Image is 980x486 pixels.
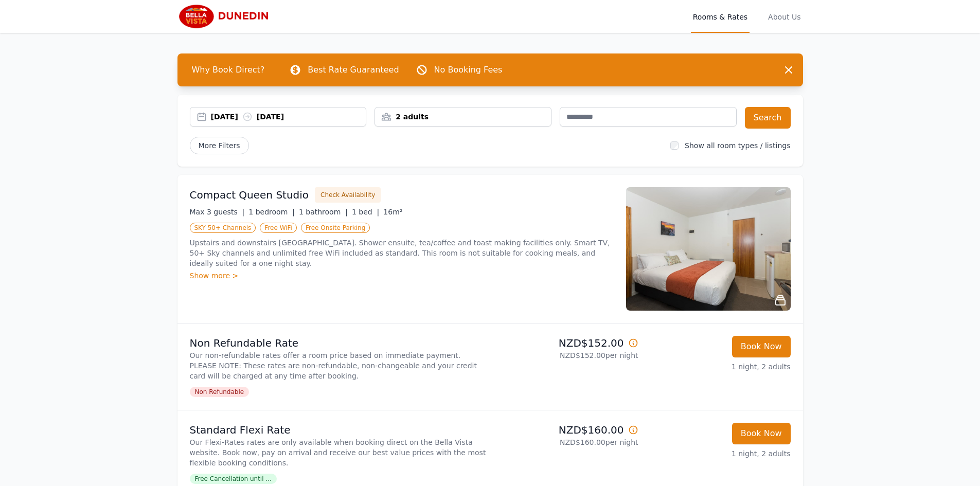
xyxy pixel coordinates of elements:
button: Book Now [732,336,791,357]
h3: Compact Queen Studio [190,188,309,202]
label: Show all room types / listings [685,141,790,150]
p: Our non-refundable rates offer a room price based on immediate payment. PLEASE NOTE: These rates ... [190,350,486,381]
p: Upstairs and downstairs [GEOGRAPHIC_DATA]. Shower ensuite, tea/coffee and toast making facilities... [190,238,614,268]
p: Standard Flexi Rate [190,423,486,437]
button: Book Now [732,423,791,444]
span: Max 3 guests | [190,208,245,216]
p: NZD$160.00 per night [494,437,638,447]
p: No Booking Fees [434,64,503,76]
div: Show more > [190,271,614,281]
span: 16m² [383,208,402,216]
span: More Filters [190,137,249,154]
p: NZD$152.00 per night [494,350,638,361]
p: NZD$160.00 [494,423,638,437]
p: 1 night, 2 adults [647,362,791,372]
p: Our Flexi-Rates rates are only available when booking direct on the Bella Vista website. Book now... [190,437,486,468]
span: Free Cancellation until ... [190,474,277,484]
span: 1 bathroom | [299,208,348,216]
p: NZD$152.00 [494,336,638,350]
p: Non Refundable Rate [190,336,486,350]
span: SKY 50+ Channels [190,223,256,233]
div: [DATE] [DATE] [211,112,366,122]
span: Non Refundable [190,387,250,397]
span: Why Book Direct? [184,60,273,80]
span: Free Onsite Parking [301,223,370,233]
p: Best Rate Guaranteed [308,64,399,76]
button: Check Availability [315,187,381,203]
span: 1 bed | [352,208,379,216]
div: 2 adults [375,112,551,122]
img: Bella Vista Dunedin [177,4,276,29]
span: Free WiFi [260,223,297,233]
span: 1 bedroom | [248,208,295,216]
p: 1 night, 2 adults [647,448,791,459]
button: Search [745,107,791,129]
